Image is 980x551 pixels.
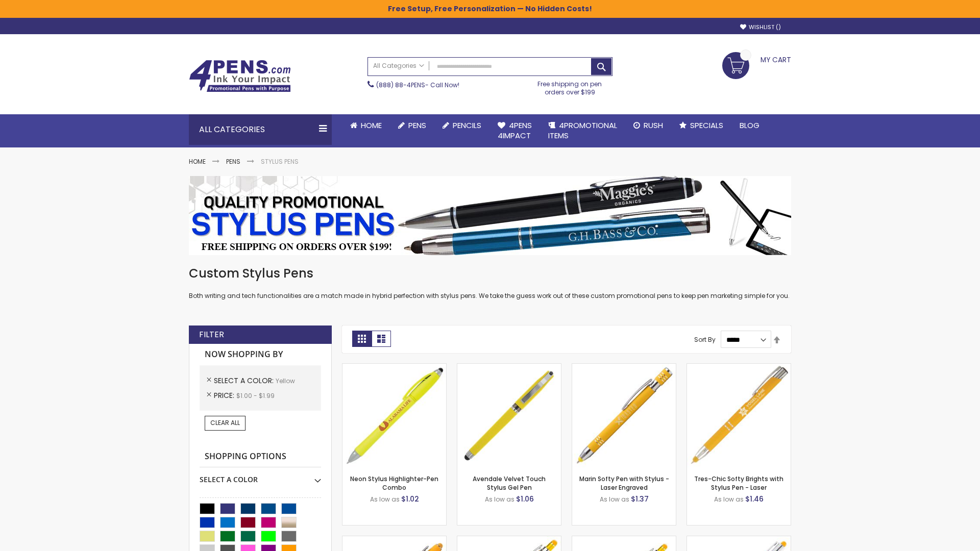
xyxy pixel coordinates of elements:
[644,120,663,131] span: Rush
[579,474,669,491] a: Marin Softy Pen with Stylus - Laser Engraved
[408,120,426,131] span: Pens
[342,536,446,544] a: Ellipse Softy Brights with Stylus Pen - Laser-Yellow
[350,474,438,491] a: Neon Stylus Highlighter-Pen Combo
[687,363,791,372] a: Tres-Chic Softy Brights with Stylus Pen - Laser-Yellow
[189,157,206,166] a: Home
[572,364,676,467] img: Marin Softy Pen with Stylus - Laser Engraved-Yellow
[226,157,240,166] a: Pens
[373,62,424,70] span: All Categories
[498,120,532,141] span: 4Pens 4impact
[731,114,768,137] a: Blog
[631,494,649,504] span: $1.37
[189,265,791,300] div: Both writing and tech functionalities are a match made in hybrid perfection with stylus pens. We ...
[261,157,299,166] strong: Stylus Pens
[189,60,291,92] img: 4Pens Custom Pens and Promotional Products
[687,536,791,544] a: Tres-Chic Softy with Stylus Top Pen - ColorJet-Yellow
[540,114,625,147] a: 4PROMOTIONALITEMS
[376,81,425,89] a: (888) 88-4PENS
[376,81,459,89] span: - Call Now!
[390,114,434,137] a: Pens
[342,363,446,372] a: Neon Stylus Highlighter-Pen Combo-Yellow
[625,114,671,137] a: Rush
[200,344,321,365] strong: Now Shopping by
[401,494,419,504] span: $1.02
[200,446,321,468] strong: Shopping Options
[485,495,514,504] span: As low as
[205,416,246,430] a: Clear All
[236,391,275,400] span: $1.00 - $1.99
[342,364,446,467] img: Neon Stylus Highlighter-Pen Combo-Yellow
[694,335,716,344] label: Sort By
[714,495,744,504] span: As low as
[189,114,332,145] div: All Categories
[342,114,390,137] a: Home
[434,114,489,137] a: Pencils
[745,494,764,504] span: $1.46
[453,120,481,131] span: Pencils
[457,363,561,372] a: Avendale Velvet Touch Stylus Gel Pen-Yellow
[189,265,791,282] h1: Custom Stylus Pens
[694,474,783,491] a: Tres-Chic Softy Brights with Stylus Pen - Laser
[370,495,400,504] span: As low as
[473,474,546,491] a: Avendale Velvet Touch Stylus Gel Pen
[516,494,534,504] span: $1.06
[740,120,759,131] span: Blog
[214,390,236,400] span: Price
[457,364,561,467] img: Avendale Velvet Touch Stylus Gel Pen-Yellow
[189,176,791,255] img: Stylus Pens
[690,120,723,131] span: Specials
[572,536,676,544] a: Phoenix Softy Brights Gel with Stylus Pen - Laser-Yellow
[489,114,540,147] a: 4Pens4impact
[352,331,372,347] strong: Grid
[687,364,791,467] img: Tres-Chic Softy Brights with Stylus Pen - Laser-Yellow
[368,58,429,74] a: All Categories
[199,329,224,340] strong: Filter
[548,120,617,141] span: 4PROMOTIONAL ITEMS
[200,467,321,485] div: Select A Color
[210,418,240,427] span: Clear All
[572,363,676,372] a: Marin Softy Pen with Stylus - Laser Engraved-Yellow
[457,536,561,544] a: Phoenix Softy Brights with Stylus Pen - Laser-Yellow
[600,495,629,504] span: As low as
[740,23,781,31] a: Wishlist
[527,76,613,96] div: Free shipping on pen orders over $199
[361,120,382,131] span: Home
[276,377,295,385] span: Yellow
[214,375,276,386] span: Select A Color
[671,114,731,137] a: Specials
